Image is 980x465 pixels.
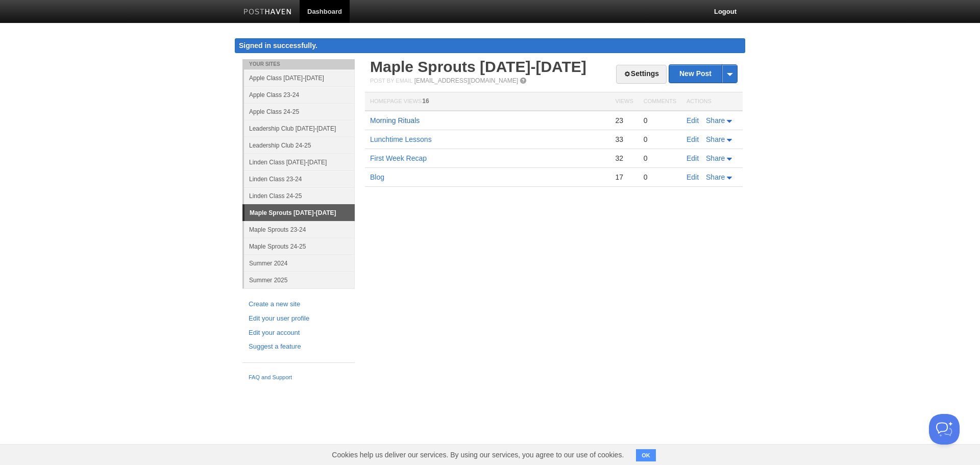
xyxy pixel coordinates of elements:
a: Summer 2025 [244,272,355,288]
span: 16 [422,97,429,105]
div: 17 [615,173,633,182]
button: OK [636,449,656,461]
div: 0 [644,173,676,182]
a: Maple Sprouts [DATE]-[DATE] [244,205,355,221]
a: First Week Recap [370,154,427,162]
img: Posthaven-bar [243,9,292,16]
a: [EMAIL_ADDRESS][DOMAIN_NAME] [414,77,518,84]
a: Edit [687,173,699,181]
span: Post by Email [370,78,412,84]
th: Views [610,92,638,111]
a: Edit [687,154,699,162]
a: Edit your account [249,328,349,338]
a: FAQ and Support [249,373,349,382]
th: Comments [639,92,681,111]
a: Apple Class 24-25 [244,103,355,120]
li: Your Sites [242,59,355,69]
div: Signed in successfully. [235,38,745,53]
a: Edit [687,135,699,143]
a: New Post [669,65,737,83]
span: Share [706,116,725,125]
a: Linden Class 24-25 [244,187,355,204]
a: Lunchtime Lessons [370,135,432,143]
a: Create a new site [249,299,349,310]
a: Maple Sprouts [DATE]-[DATE] [370,58,586,75]
a: Edit your user profile [249,313,349,324]
div: 0 [644,154,676,163]
iframe: Help Scout Beacon - Open [929,414,960,445]
a: Maple Sprouts 24-25 [244,238,355,255]
a: Apple Class [DATE]-[DATE] [244,69,355,86]
span: Share [706,135,725,143]
a: Maple Sprouts 23-24 [244,221,355,238]
div: 0 [644,135,676,144]
a: Settings [616,65,667,84]
div: 33 [615,135,633,144]
a: Blog [370,173,384,181]
div: 23 [615,116,633,125]
a: Edit [687,116,699,125]
div: 0 [644,116,676,125]
a: Morning Rituals [370,116,420,125]
a: Linden Class 23-24 [244,170,355,187]
span: Share [706,173,725,181]
a: Leadership Club 24-25 [244,137,355,154]
a: Leadership Club [DATE]-[DATE] [244,120,355,137]
a: Linden Class [DATE]-[DATE] [244,154,355,170]
a: Summer 2024 [244,255,355,272]
a: Suggest a feature [249,341,349,352]
th: Actions [681,92,743,111]
span: Share [706,154,725,162]
span: Cookies help us deliver our services. By using our services, you agree to our use of cookies. [322,445,634,465]
a: Apple Class 23-24 [244,86,355,103]
th: Homepage Views [365,92,610,111]
div: 32 [615,154,633,163]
